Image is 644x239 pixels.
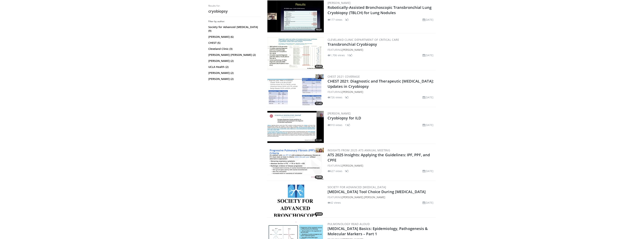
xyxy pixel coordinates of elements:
[423,123,434,127] li: [DATE]
[328,42,377,47] a: Transbronchial Cryobiopsy
[208,71,260,75] a: [PERSON_NAME] (2)
[315,65,323,68] span: 33:53
[328,148,390,152] a: Insights from 2025 ATS Annual Meeting
[345,169,349,173] li: 9
[315,102,323,105] span: 11:42
[342,164,363,167] a: [PERSON_NAME]
[328,169,343,173] li: 627 views
[328,185,386,189] a: Society for Advanced [MEDICAL_DATA]
[267,111,324,143] a: 12:20
[208,59,260,63] a: [PERSON_NAME] (2)
[267,148,324,180] a: 16:05
[328,5,432,15] a: Robotically-Assisted Bronchoscopic Transbronchial Lung Cryobiopsy (TBLCH) for Lung Nodules
[423,95,434,99] li: [DATE]
[328,1,351,5] a: [PERSON_NAME]
[328,115,361,121] a: Cryobiopsy for ILD
[328,95,343,99] li: 726 views
[347,53,352,57] li: 10
[328,195,435,199] div: FEATURING ,
[328,112,351,115] a: [PERSON_NAME]
[345,95,349,99] li: 9
[328,152,430,163] a: ATS 2025 Insights: Applying the Guidelines: IPF, PPF, and CPFE
[364,195,385,199] a: [PERSON_NAME]
[423,169,434,173] li: [DATE]
[267,74,324,106] a: 11:42
[267,74,324,106] img: 09a74220-a696-4582-a339-bd4b0b4030f3.300x170_q85_crop-smart_upscale.jpg
[328,75,360,78] a: CHEST 2021 Coverage
[315,175,323,179] span: 16:05
[267,37,324,69] a: 33:53
[345,123,350,127] li: 13
[342,48,363,52] a: [PERSON_NAME]
[208,4,261,7] p: Results for:
[328,48,435,52] div: FEATURING
[267,185,324,217] a: 33:44
[267,0,324,32] a: 19:30
[208,47,260,51] a: Cleveland Clinic (3)
[328,189,426,194] a: [MEDICAL_DATA] Tool Choice During [MEDICAL_DATA]
[208,9,261,14] h2: cryobiopsy
[267,148,324,180] img: cfaa57b3-839f-4368-90e8-729936584e52.300x170_q85_crop-smart_upscale.jpg
[267,0,324,32] img: 52dd3ee3-6e28-4c65-b16c-71b166f8207e.300x170_q85_crop-smart_upscale.jpg
[315,139,323,142] span: 12:20
[208,53,260,57] a: [PERSON_NAME] [PERSON_NAME] (2)
[423,53,434,57] li: [DATE]
[328,201,341,205] li: 42 views
[328,164,435,168] div: FEATURING
[267,185,324,217] img: e6bb6f82-77dd-4b5b-b551-4d732206c923.300x170_q85_crop-smart_upscale.jpg
[315,28,323,31] span: 19:30
[328,18,343,22] li: 177 views
[328,53,345,57] li: 1,706 views
[423,18,434,22] li: [DATE]
[208,25,260,33] a: Society for Advanced [MEDICAL_DATA] (9)
[208,35,260,39] a: [PERSON_NAME] (6)
[342,195,363,199] a: [PERSON_NAME]
[328,38,399,42] a: Cleveland Clinic Department of Critical Care
[208,20,261,23] h3: Filter by author:
[328,226,428,236] a: [MEDICAL_DATA] Basics: Epidemiology, Pathogenesis & Molecular Markers – Part 1
[328,79,434,89] a: CHEST 2021: Diagnostic and Therapeutic [MEDICAL_DATA]: Updates in Cryobiopsy
[342,90,363,94] a: [PERSON_NAME]
[328,90,435,94] div: FEATURING
[208,41,260,45] a: CHEST (5)
[328,123,343,127] li: 910 views
[208,65,260,69] a: UCLA Health (2)
[315,212,323,216] span: 33:44
[267,111,324,143] img: 4d6ee48b-a7a3-43a6-b1a5-789b7995a031.300x170_q85_crop-smart_upscale.jpg
[328,222,370,226] a: Pulmonology Read Aloud
[423,201,434,205] li: [DATE]
[267,37,324,69] img: b0b17af8-58a9-44aa-b7c5-c0da2bb86c46.300x170_q85_crop-smart_upscale.jpg
[208,77,260,81] a: [PERSON_NAME] (2)
[345,18,349,22] li: 3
